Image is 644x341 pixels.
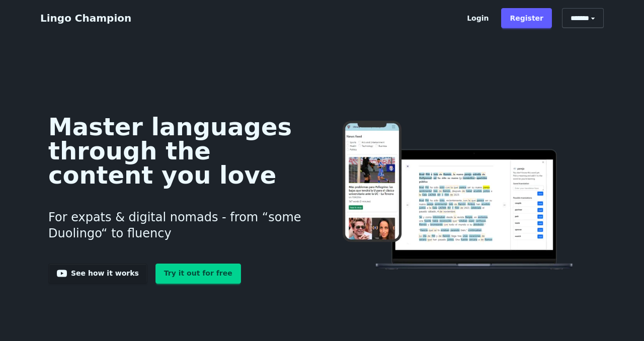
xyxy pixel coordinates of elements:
h3: For expats & digital nomads - from “some Duolingo“ to fluency [48,197,306,253]
a: Login [458,8,497,28]
a: Try it out for free [155,264,241,284]
img: Learn languages online [323,121,596,271]
a: See how it works [48,264,147,284]
a: Lingo Champion [40,12,131,24]
h1: Master languages through the content you love [48,115,306,187]
a: Register [501,8,552,28]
